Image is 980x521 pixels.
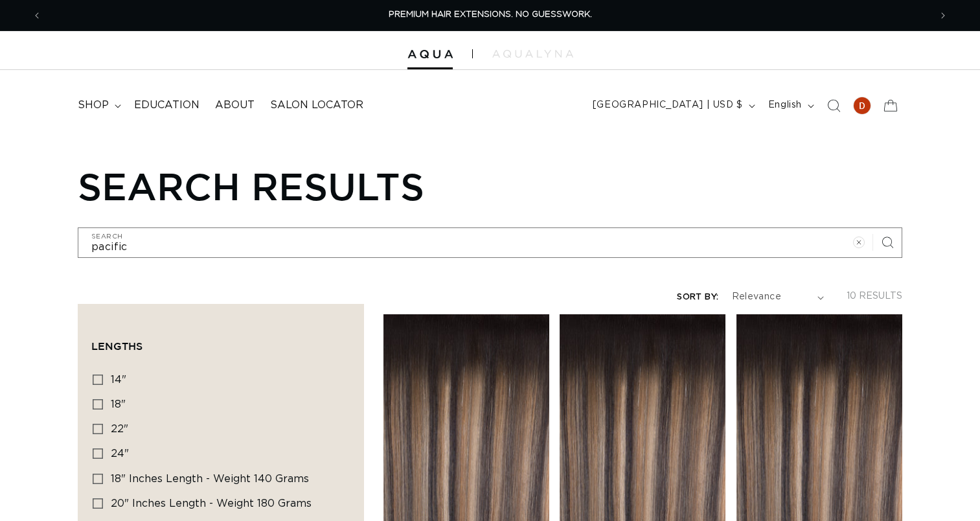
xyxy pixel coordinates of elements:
img: Aqua Hair Extensions [407,50,453,59]
span: About [215,98,255,112]
button: Next announcement [929,3,957,28]
span: 18" [111,399,126,410]
span: 14" [111,375,126,385]
span: Salon Locator [270,98,363,112]
label: Sort by: [677,293,718,301]
span: Lengths [91,340,142,352]
span: PREMIUM HAIR EXTENSIONS. NO GUESSWORK. [389,10,592,19]
img: aqualyna.com [492,50,573,58]
a: Salon Locator [262,91,371,120]
input: Search [78,228,902,257]
summary: Search [819,91,848,120]
a: About [207,91,262,120]
summary: shop [70,91,126,120]
h1: Search results [78,164,902,208]
button: [GEOGRAPHIC_DATA] | USD $ [585,93,760,118]
a: Education [126,91,207,120]
span: 24" [111,448,129,459]
span: 10 results [847,292,902,301]
span: 22" [111,424,128,434]
span: English [768,98,802,112]
summary: Lengths (0 selected) [91,318,350,364]
button: Clear search term [845,228,873,257]
span: 20" Inches length - Weight 180 grams [111,498,312,509]
span: 18" Inches length - Weight 140 grams [111,474,309,484]
button: English [760,93,819,118]
span: [GEOGRAPHIC_DATA] | USD $ [593,98,743,112]
span: shop [78,98,109,112]
button: Search [873,228,902,257]
span: Education [134,98,199,112]
button: Previous announcement [23,3,51,28]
